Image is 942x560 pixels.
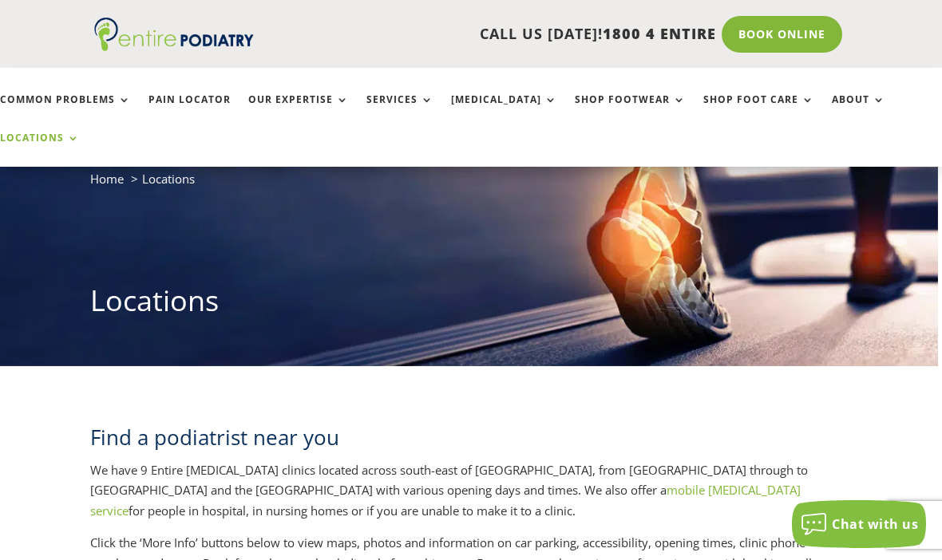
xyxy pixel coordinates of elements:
h1: Locations [90,281,844,329]
a: About [832,94,885,128]
span: Chat with us [832,515,918,533]
a: Pain Locator [148,94,231,128]
a: Shop Foot Care [703,94,814,128]
a: Home [90,171,124,187]
p: CALL US [DATE]! [261,24,716,45]
a: [MEDICAL_DATA] [451,94,557,128]
nav: breadcrumb [90,168,844,201]
a: Shop Footwear [575,94,686,128]
a: Services [366,94,433,128]
p: We have 9 Entire [MEDICAL_DATA] clinics located across south-east of [GEOGRAPHIC_DATA], from [GEO... [90,460,844,534]
span: Locations [142,171,195,187]
a: mobile [MEDICAL_DATA] service [90,482,801,519]
a: Book Online [722,16,842,53]
h2: Find a podiatrist near you [90,423,844,459]
a: Our Expertise [248,94,349,128]
a: Entire Podiatry [94,38,254,54]
button: Chat with us [792,500,926,548]
img: logo (1) [94,18,254,51]
span: 1800 4 ENTIRE [603,24,716,43]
